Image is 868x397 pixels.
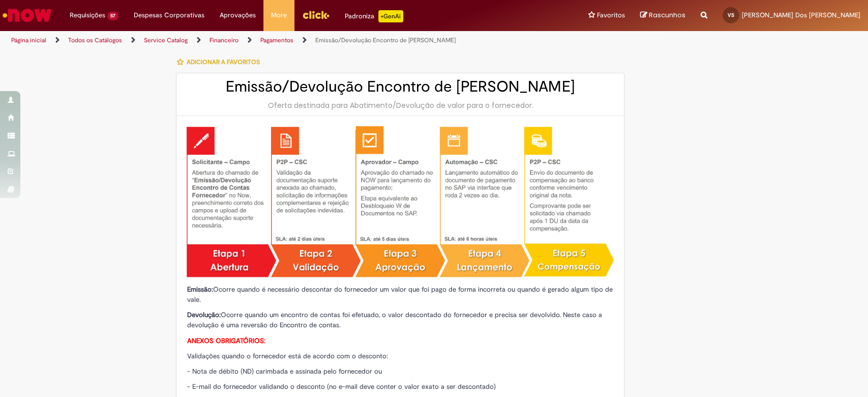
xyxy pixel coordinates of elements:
[68,36,122,44] a: Todos os Catálogos
[640,11,685,20] a: Rascunhos
[187,310,220,319] strong: Devolução:
[187,100,614,110] div: Oferta destinada para Abatimento/Devolução de valor para o fornecedor.
[187,285,213,294] strong: Emissão:
[597,10,625,20] span: Favoritos
[70,10,105,20] span: Requisições
[728,12,734,18] span: VS
[187,310,602,329] span: Ocorre quando um encontro de contas foi efetuado, o valor descontado do fornecedor e precisa ser ...
[134,10,204,20] span: Despesas Corporativas
[11,36,46,44] a: Página inicial
[209,36,238,44] a: Financeiro
[187,285,612,304] span: Ocorre quando é necessário descontar do fornecedor um valor que foi pago de forma incorreta ou qu...
[187,78,614,95] h2: Emissão/Devolução Encontro de [PERSON_NAME]
[742,11,860,19] span: [PERSON_NAME] Dos [PERSON_NAME]
[345,10,403,22] div: Padroniza
[649,10,685,20] span: Rascunhos
[8,31,571,50] ul: Trilhas de página
[107,12,118,20] span: 57
[186,58,259,66] span: Adicionar a Favoritos
[260,36,293,44] a: Pagamentos
[220,10,256,20] span: Aprovações
[187,382,495,391] span: - E-mail do fornecedor validando o desconto (no e-mail deve conter o valor exato a ser descontado)
[176,51,265,73] button: Adicionar a Favoritos
[187,336,265,345] strong: ANEXOS OBRIGATÓRIOS:
[1,5,53,25] img: ServiceNow
[378,10,403,22] p: +GenAi
[315,36,456,44] a: Emissão/Devolução Encontro de [PERSON_NAME]
[144,36,188,44] a: Service Catalog
[187,367,381,376] span: - Nota de débito (ND) carimbada e assinada pelo fornecedor ou
[271,10,287,20] span: More
[187,352,387,360] span: Validações quando o fornecedor está de acordo com o desconto:
[302,7,330,22] img: click_logo_yellow_360x200.png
